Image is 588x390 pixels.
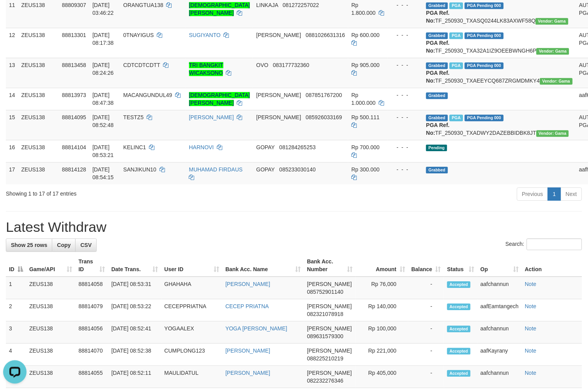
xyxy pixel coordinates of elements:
[525,303,537,309] a: Note
[161,299,223,321] td: CECEPPRIATNA
[306,92,342,98] span: Copy 087851767200 to clipboard
[26,321,75,344] td: ZEUS138
[465,2,504,9] span: PGA Pending
[75,238,97,252] a: CSV
[225,348,270,354] a: [PERSON_NAME]
[307,289,344,295] span: Copy 085752901140 to clipboard
[18,58,59,88] td: ZEUS138
[222,254,304,277] th: Bank Acc. Name: activate to sort column ascending
[92,92,114,106] span: [DATE] 08:47:38
[256,166,275,173] span: GOPAY
[6,88,18,110] td: 14
[273,62,309,68] span: Copy 083177732360 to clipboard
[356,366,408,388] td: Rp 405,000
[408,299,444,321] td: -
[256,92,301,98] span: [PERSON_NAME]
[108,321,161,344] td: [DATE] 08:52:41
[426,115,448,121] span: Grabbed
[307,281,352,287] span: [PERSON_NAME]
[447,281,471,288] span: Accepted
[189,32,221,38] a: SUGIYANTO
[477,344,522,366] td: aafKayrany
[426,10,450,24] b: PGA Ref. No:
[62,32,86,38] span: 88813301
[450,32,463,39] span: Marked by aafsreyleap
[391,91,420,99] div: - - -
[517,187,548,201] a: Previous
[351,144,379,150] span: Rp 700.000
[426,32,448,39] span: Grabbed
[522,254,582,277] th: Action
[189,92,250,106] a: [DEMOGRAPHIC_DATA][PERSON_NAME]
[447,370,471,377] span: Accepted
[108,299,161,321] td: [DATE] 08:53:22
[423,110,576,140] td: TF_250930_TXADWY2DAZEBBIDBK8JT
[6,140,18,162] td: 16
[307,355,344,362] span: Copy 088225210219 to clipboard
[447,326,471,332] span: Accepted
[307,303,352,309] span: [PERSON_NAME]
[525,348,537,354] a: Note
[307,333,344,339] span: Copy 089631579300 to clipboard
[123,166,156,173] span: SANJIKUN10
[356,254,408,277] th: Amount: activate to sort column ascending
[225,370,270,376] a: [PERSON_NAME]
[465,115,504,121] span: PGA Pending
[92,166,114,180] span: [DATE] 08:54:15
[356,277,408,299] td: Rp 76,000
[307,378,344,384] span: Copy 082232276346 to clipboard
[351,92,375,106] span: Rp 1.000.000
[447,348,471,355] span: Accepted
[391,31,420,39] div: - - -
[6,277,26,299] td: 1
[465,32,504,39] span: PGA Pending
[108,366,161,388] td: [DATE] 08:52:11
[304,254,356,277] th: Bank Acc. Number: activate to sort column ascending
[465,62,504,69] span: PGA Pending
[307,348,352,354] span: [PERSON_NAME]
[391,166,420,173] div: - - -
[391,61,420,69] div: - - -
[189,2,250,16] a: [DEMOGRAPHIC_DATA][PERSON_NAME]
[92,114,114,128] span: [DATE] 08:52:48
[391,113,420,121] div: - - -
[6,187,239,198] div: Showing 1 to 17 of 17 entries
[537,48,569,55] span: Vendor URL: https://trx31.1velocity.biz
[426,70,450,84] b: PGA Ref. No:
[108,277,161,299] td: [DATE] 08:53:31
[26,299,75,321] td: ZEUS138
[506,238,582,250] label: Search:
[6,219,582,235] h1: Latest Withdraw
[18,88,59,110] td: ZEUS138
[161,277,223,299] td: GHAHAHA
[444,254,477,277] th: Status: activate to sort column ascending
[351,32,379,38] span: Rp 600.000
[75,366,108,388] td: 88814055
[408,254,444,277] th: Balance: activate to sort column ascending
[477,299,522,321] td: aafEamtangech
[351,62,379,68] span: Rp 905.000
[75,277,108,299] td: 88814058
[527,238,582,250] input: Search:
[356,344,408,366] td: Rp 221,000
[540,78,573,85] span: Vendor URL: https://trx31.1velocity.biz
[408,344,444,366] td: -
[18,162,59,184] td: ZEUS138
[75,344,108,366] td: 88814070
[450,115,463,121] span: Marked by aafseijuro
[256,32,301,38] span: [PERSON_NAME]
[447,304,471,310] span: Accepted
[6,58,18,88] td: 13
[26,277,75,299] td: ZEUS138
[62,144,86,150] span: 88814104
[537,130,569,137] span: Vendor URL: https://trx31.1velocity.biz
[123,32,154,38] span: 0TNAYIGUS
[256,114,301,120] span: [PERSON_NAME]
[6,238,52,252] a: Show 25 rows
[75,299,108,321] td: 88814079
[3,3,27,26] button: Open LiveChat chat widget
[189,144,214,150] a: HARNOVI
[6,28,18,58] td: 12
[26,344,75,366] td: ZEUS138
[62,166,86,173] span: 88814128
